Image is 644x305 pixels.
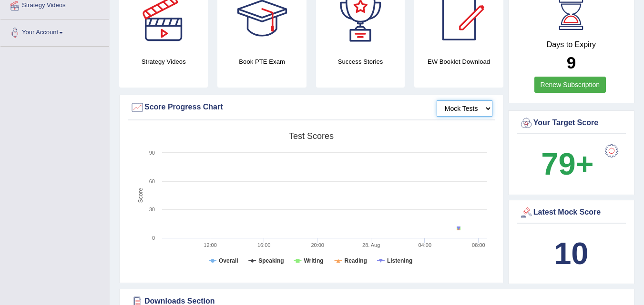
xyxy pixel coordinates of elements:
[362,242,380,248] tspan: 28. Aug
[130,100,492,115] div: Score Progress Chart
[289,131,334,141] tspan: Test scores
[519,116,624,130] div: Your Target Score
[149,178,155,184] text: 60
[149,207,155,212] text: 30
[387,257,412,264] tspan: Listening
[119,57,208,67] h4: Strategy Videos
[137,188,144,203] tspan: Score
[219,257,238,264] tspan: Overall
[472,242,485,248] text: 08:00
[304,257,323,264] tspan: Writing
[257,242,271,248] text: 16:00
[554,236,588,271] b: 10
[567,53,576,72] b: 9
[204,242,217,248] text: 12:00
[149,150,155,156] text: 90
[0,20,109,43] a: Your Account
[152,235,155,241] text: 0
[418,242,431,248] text: 04:00
[519,40,624,49] h4: Days to Expiry
[258,257,284,264] tspan: Speaking
[345,257,367,264] tspan: Reading
[541,147,593,181] b: 79+
[217,57,306,67] h4: Book PTE Exam
[311,242,324,248] text: 20:00
[414,57,503,67] h4: EW Booklet Download
[316,57,405,67] h4: Success Stories
[534,77,606,93] a: Renew Subscription
[519,206,624,220] div: Latest Mock Score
